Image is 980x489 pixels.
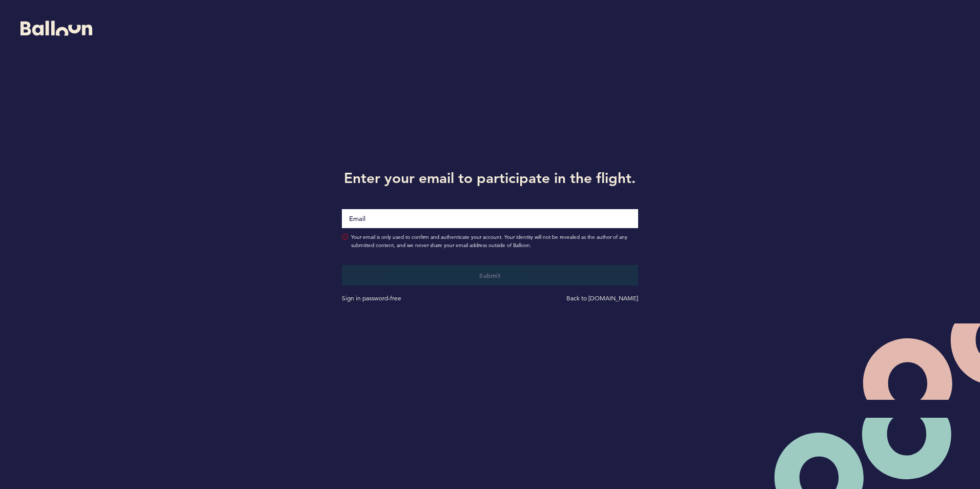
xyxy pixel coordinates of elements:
h1: Enter your email to participate in the flight. [334,168,645,188]
a: Sign in password-free [342,294,401,302]
a: Back to [DOMAIN_NAME] [566,294,638,302]
span: Submit [479,271,500,279]
input: Email [342,209,638,228]
span: Your email is only used to confirm and authenticate your account. Your identity will not be revea... [351,233,638,250]
button: Submit [342,265,638,286]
